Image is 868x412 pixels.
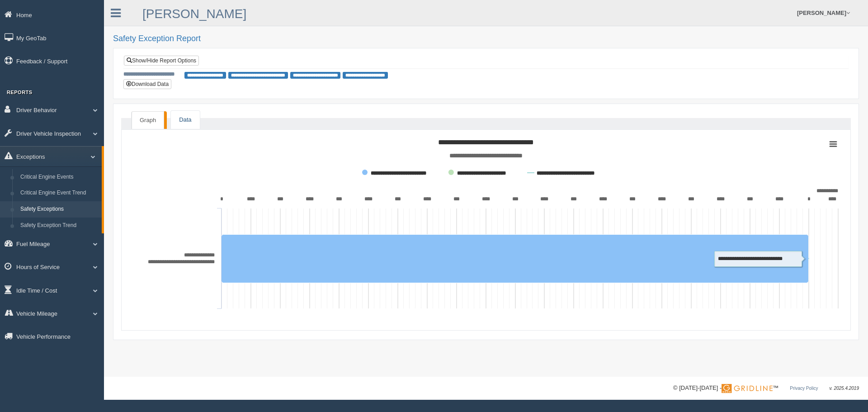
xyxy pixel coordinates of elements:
a: Graph [132,111,164,129]
a: Data [171,111,199,129]
div: © [DATE]-[DATE] - ™ [673,384,859,393]
button: Download Data [123,79,171,89]
a: Critical Engine Event Trend [16,185,102,201]
a: Critical Engine Events [16,169,102,185]
a: Safety Exceptions [16,201,102,218]
a: Show/Hide Report Options [124,56,199,66]
img: Gridline [722,384,773,393]
a: Privacy Policy [790,386,818,391]
a: [PERSON_NAME] [142,7,246,21]
span: v. 2025.4.2019 [830,386,859,391]
h2: Safety Exception Report [113,34,859,43]
a: Safety Exception Trend [16,218,102,234]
